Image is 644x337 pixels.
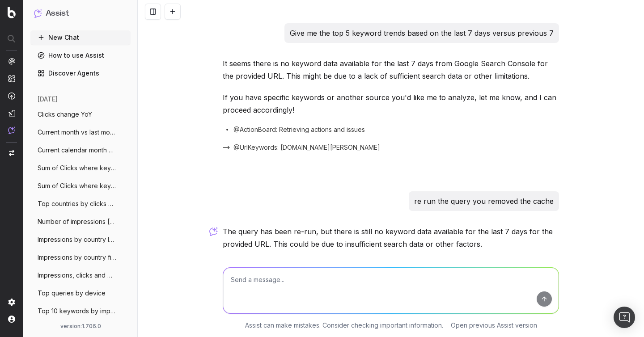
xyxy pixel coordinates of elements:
span: Impressions by country filtered on compl [38,253,116,262]
button: Impressions by country last 28 days vs p [30,232,131,247]
span: [DATE] [38,95,58,104]
p: Give me the top 5 keyword trends based on the last 7 days versus previous 7 [290,27,554,39]
span: @ActionBoard: Retrieving actions and issues [233,125,365,134]
img: Intelligence [8,75,15,82]
p: If you have specific keywords or another source you'd like me to analyze, let me know, and I can ... [223,91,559,116]
button: Sum of Clicks where keyword contains vin [30,161,131,175]
span: Current calendar month vs last calendar [38,146,116,155]
button: @UrlKeywords: [DOMAIN_NAME][PERSON_NAME] [223,143,391,152]
img: Assist [34,9,42,17]
img: Setting [8,299,15,306]
button: Impressions by country filtered on compl [30,250,131,265]
img: My account [8,316,15,323]
img: Botify assist logo [209,227,218,236]
img: Botify logo [8,7,16,18]
img: Activation [8,92,15,100]
button: New Chat [30,30,131,45]
button: Top queries by device [30,286,131,300]
img: Assist [8,126,15,134]
button: Sum of Clicks where keyword is branded [30,179,131,193]
span: Impressions, clicks and CTR by country a [38,271,116,280]
button: Top 10 keywords by impressions [30,304,131,318]
p: Assist can make mistakes. Consider checking important information. [245,321,443,330]
button: Number of impressions [DATE] [30,215,131,229]
span: Number of impressions [DATE] [38,217,116,226]
span: Top 10 keywords by impressions [38,307,116,316]
span: Sum of Clicks where keyword is branded [38,181,116,190]
img: Switch project [9,150,14,156]
p: re run the query you removed the cache [414,195,554,207]
p: It seems there is no keyword data available for the last 7 days from Google Search Console for th... [223,57,559,82]
button: Clicks change YoY [30,107,131,122]
span: Top countries by clicks + impressions vs [38,199,116,208]
span: @UrlKeywords: [DOMAIN_NAME][PERSON_NAME] [233,143,380,152]
span: Current month vs last month (rolling) to [38,128,116,137]
button: Top countries by clicks + impressions vs [30,197,131,211]
button: Current month vs last month (rolling) to [30,125,131,139]
div: Open Intercom Messenger [614,307,635,328]
div: version: 1.706.0 [34,323,127,330]
a: Discover Agents [30,66,131,80]
a: How to use Assist [30,48,131,63]
span: Top queries by device [38,289,106,298]
p: The query has been re-run, but there is still no keyword data available for the last 7 days for t... [223,225,559,250]
img: Studio [8,110,15,117]
span: Impressions by country last 28 days vs p [38,235,116,244]
button: Impressions, clicks and CTR by country a [30,268,131,282]
button: Current calendar month vs last calendar [30,143,131,157]
img: Analytics [8,58,15,65]
button: Assist [34,7,127,20]
h1: Assist [46,7,69,20]
span: Clicks change YoY [38,110,92,119]
span: Sum of Clicks where keyword contains vin [38,164,116,173]
a: Open previous Assist version [451,321,537,330]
